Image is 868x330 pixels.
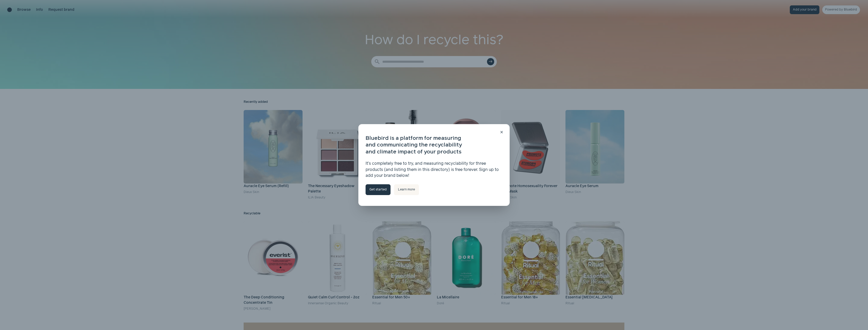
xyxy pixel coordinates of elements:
span: close [500,130,504,134]
a: Get started [366,184,391,195]
h3: Bluebird is a platform for measuring and communicating the recyclability and climate impact of yo... [366,135,502,155]
button: close [498,129,505,136]
a: Learn more [394,184,419,195]
p: It’s completely free to try, and measuring recyclability for three products (and listing them in ... [366,161,502,179]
